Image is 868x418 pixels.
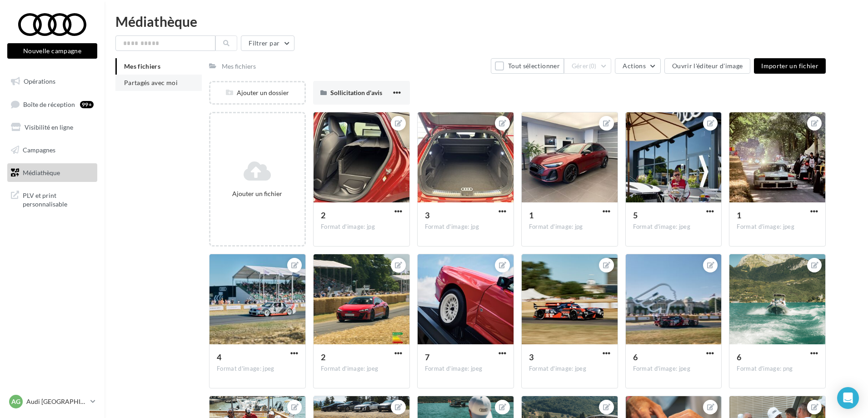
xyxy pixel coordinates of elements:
[321,210,325,220] span: 2
[529,210,534,220] span: 1
[5,95,99,114] a: Boîte de réception99+
[7,393,97,410] a: AG Audi [GEOGRAPHIC_DATA]
[321,223,402,231] div: Format d'image: jpg
[26,397,87,406] p: Audi [GEOGRAPHIC_DATA]
[115,15,857,28] div: Médiathèque
[217,352,221,362] span: 4
[241,35,294,51] button: Filtrer par
[754,58,826,74] button: Importer un fichier
[491,58,564,74] button: Tout sélectionner
[5,186,99,212] a: PLV et print personnalisable
[7,43,97,59] button: Nouvelle campagne
[23,100,75,108] span: Boîte de réception
[837,387,859,409] div: Open Intercom Messenger
[529,223,610,231] div: Format d'image: jpg
[210,88,304,97] div: Ajouter un dossier
[23,189,94,209] span: PLV et print personnalisable
[214,189,301,198] div: Ajouter un fichier
[222,62,256,71] div: Mes fichiers
[330,89,382,96] span: Sollicitation d'avis
[737,210,741,220] span: 1
[11,397,20,406] span: AG
[623,62,645,70] span: Actions
[5,118,99,137] a: Visibilité en ligne
[124,62,160,70] span: Mes fichiers
[23,146,55,154] span: Campagnes
[425,352,429,362] span: 7
[633,223,714,231] div: Format d'image: jpeg
[761,62,818,70] span: Importer un fichier
[23,168,60,176] span: Médiathèque
[5,141,99,160] a: Campagnes
[633,352,638,362] span: 6
[737,352,741,362] span: 6
[589,62,597,70] span: (0)
[529,365,610,373] div: Format d'image: jpeg
[124,79,178,86] span: Partagés avec moi
[425,210,429,220] span: 3
[633,365,714,373] div: Format d'image: jpeg
[664,58,750,74] button: Ouvrir l'éditeur d'image
[321,352,325,362] span: 2
[737,365,818,373] div: Format d'image: png
[633,210,638,220] span: 5
[5,163,99,182] a: Médiathèque
[737,223,818,231] div: Format d'image: jpeg
[425,223,506,231] div: Format d'image: jpg
[80,101,94,108] div: 99+
[564,58,612,74] button: Gérer(0)
[321,365,402,373] div: Format d'image: jpeg
[25,123,73,131] span: Visibilité en ligne
[529,352,534,362] span: 3
[615,58,660,74] button: Actions
[5,72,99,91] a: Opérations
[24,77,55,85] span: Opérations
[217,365,298,373] div: Format d'image: jpeg
[425,365,506,373] div: Format d'image: jpeg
